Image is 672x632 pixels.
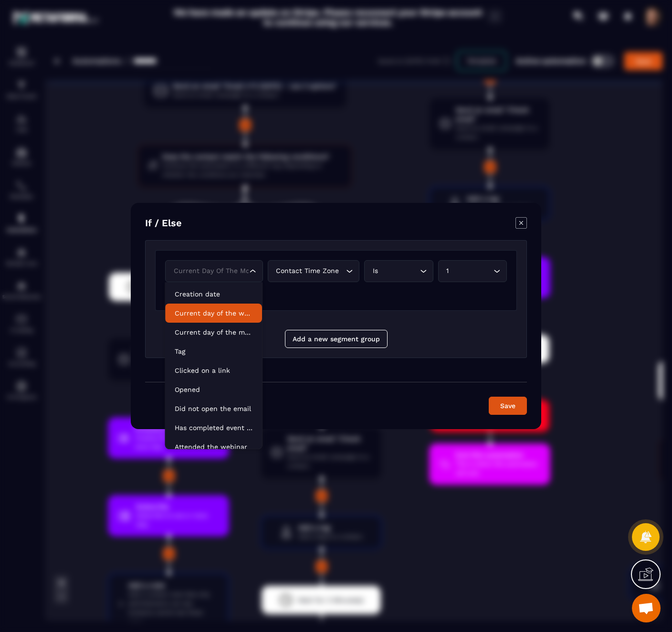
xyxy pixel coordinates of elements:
div: Search for option [268,260,359,282]
input: Search for option [417,266,418,276]
span: Is [370,266,417,276]
a: Open chat [632,594,661,622]
p: Current day of the month [175,327,252,337]
span: Contact time zone [274,266,343,276]
p: Current day of the week [175,308,252,318]
div: Search for option [165,260,263,282]
p: Tag [175,347,252,356]
p: Has completed event booking [175,423,252,432]
button: Add a new segment group [285,330,388,348]
button: Save [489,397,527,415]
div: Search for option [438,260,507,282]
p: Clicked on a link [175,366,252,375]
h4: If / Else [145,217,182,231]
input: Search for option [491,266,491,276]
p: Opened [175,385,252,394]
input: Search for option [171,266,247,276]
p: Attended the webinar [175,442,252,452]
p: Did not open the email [175,404,252,413]
input: Search for option [343,266,344,276]
p: Creation date [175,289,252,299]
span: 1 [444,266,491,276]
div: Search for option [364,260,433,282]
